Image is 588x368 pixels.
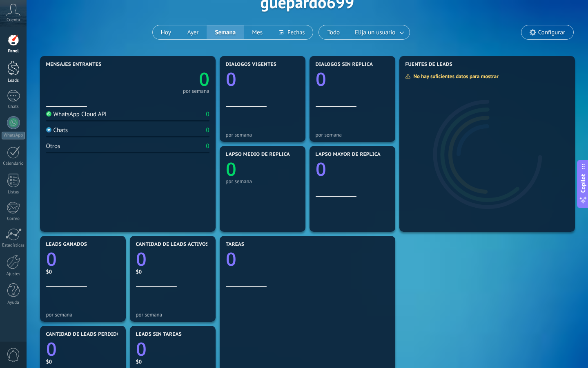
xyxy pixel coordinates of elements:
[2,132,25,139] div: WhatsApp
[316,67,326,92] text: 0
[136,268,209,275] div: $0
[199,67,209,92] text: 0
[206,126,209,134] div: 0
[46,312,120,318] div: por semana
[226,62,277,67] span: Diálogos vigentes
[46,126,68,134] div: Chats
[206,110,209,118] div: 0
[2,49,25,54] div: Panel
[46,247,120,272] a: 0
[226,247,389,272] a: 0
[46,268,120,275] div: $0
[136,332,182,337] span: Leads sin tareas
[226,67,236,92] text: 0
[2,216,25,222] div: Correo
[46,337,120,361] a: 0
[46,110,107,118] div: WhatsApp Cloud API
[2,78,25,83] div: Leads
[183,89,209,93] div: por semana
[316,152,381,157] span: Lapso mayor de réplica
[46,111,51,117] img: WhatsApp Cloud API
[206,142,209,150] div: 0
[46,62,102,67] span: Mensajes entrantes
[136,242,209,247] span: Cantidad de leads activos
[136,247,147,272] text: 0
[153,25,179,39] button: Hoy
[538,29,565,36] span: Configurar
[316,157,326,182] text: 0
[353,27,397,38] span: Elija un usuario
[179,25,207,39] button: Ayer
[2,190,25,195] div: Listas
[136,337,147,361] text: 0
[226,132,299,138] div: por semana
[46,358,120,365] div: $0
[226,247,236,272] text: 0
[2,161,25,166] div: Calendario
[579,174,587,193] span: Copilot
[2,104,25,110] div: Chats
[136,337,209,361] a: 0
[405,62,453,67] span: Fuentes de leads
[136,358,209,365] div: $0
[319,25,348,39] button: Todo
[128,67,209,92] a: 0
[136,312,209,318] div: por semana
[46,242,87,247] span: Leads ganados
[226,178,299,184] div: por semana
[316,62,373,67] span: Diálogos sin réplica
[46,332,124,337] span: Cantidad de leads perdidos
[226,152,290,157] span: Lapso medio de réplica
[136,247,209,272] a: 0
[2,243,25,248] div: Estadísticas
[226,242,245,247] span: Tareas
[7,18,20,23] span: Cuenta
[316,132,389,138] div: por semana
[405,73,504,80] div: No hay suficientes datos para mostrar
[46,142,60,150] div: Otros
[2,272,25,277] div: Ajustes
[46,127,51,132] img: Chats
[348,25,410,39] button: Elija un usuario
[46,247,57,272] text: 0
[2,300,25,305] div: Ayuda
[244,25,271,39] button: Mes
[207,25,244,39] button: Semana
[46,337,57,361] text: 0
[271,25,313,39] button: Fechas
[226,157,236,182] text: 0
